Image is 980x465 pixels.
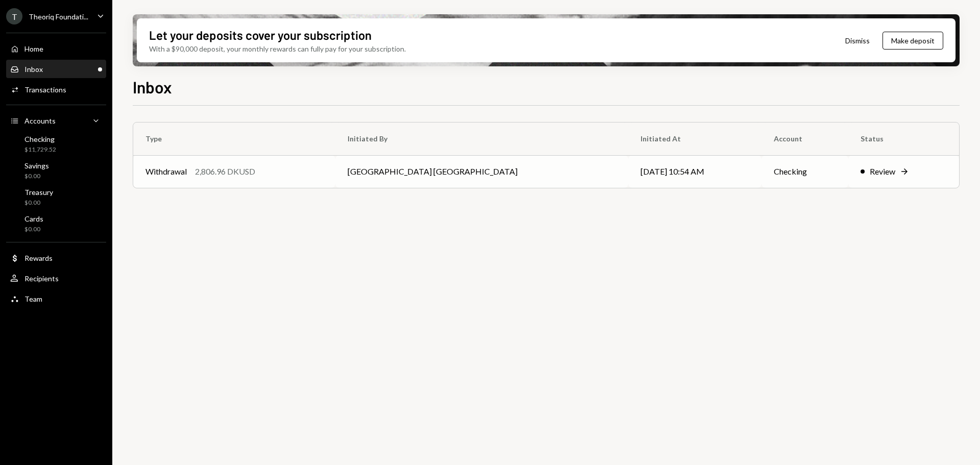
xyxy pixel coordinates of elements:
[335,155,628,188] td: [GEOGRAPHIC_DATA] [GEOGRAPHIC_DATA]
[24,274,59,283] div: Recipients
[133,77,172,97] h1: Inbox
[145,165,187,178] div: Withdrawal
[6,111,106,130] a: Accounts
[149,27,372,43] div: Let your deposits cover your subscription
[6,269,106,287] a: Recipients
[24,145,56,154] div: $11,729.52
[133,123,335,155] th: Type
[6,249,106,267] a: Rewards
[24,161,49,170] div: Savings
[6,185,106,209] a: Treasury$0.00
[195,165,255,178] div: 2,806.96 DKUSD
[29,12,88,21] div: Theoriq Foundati...
[24,116,56,125] div: Accounts
[762,123,848,155] th: Account
[24,225,43,234] div: $0.00
[848,123,959,155] th: Status
[6,289,106,308] a: Team
[6,60,106,78] a: Inbox
[6,211,106,236] a: Cards$0.00
[24,214,43,223] div: Cards
[6,8,22,25] div: T
[24,188,53,197] div: Treasury
[883,32,943,50] button: Make deposit
[6,158,106,183] a: Savings$0.00
[24,199,53,207] div: $0.00
[24,254,53,262] div: Rewards
[24,172,49,181] div: $0.00
[335,123,628,155] th: Initiated By
[6,80,106,99] a: Transactions
[6,132,106,156] a: Checking$11,729.52
[628,123,762,155] th: Initiated At
[6,39,106,58] a: Home
[24,44,43,53] div: Home
[24,295,42,303] div: Team
[628,155,762,188] td: [DATE] 10:54 AM
[149,43,406,54] div: With a $90,000 deposit, your monthly rewards can fully pay for your subscription.
[762,155,848,188] td: Checking
[870,165,895,178] div: Review
[24,135,56,143] div: Checking
[832,29,883,53] button: Dismiss
[24,65,43,74] div: Inbox
[24,85,66,94] div: Transactions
